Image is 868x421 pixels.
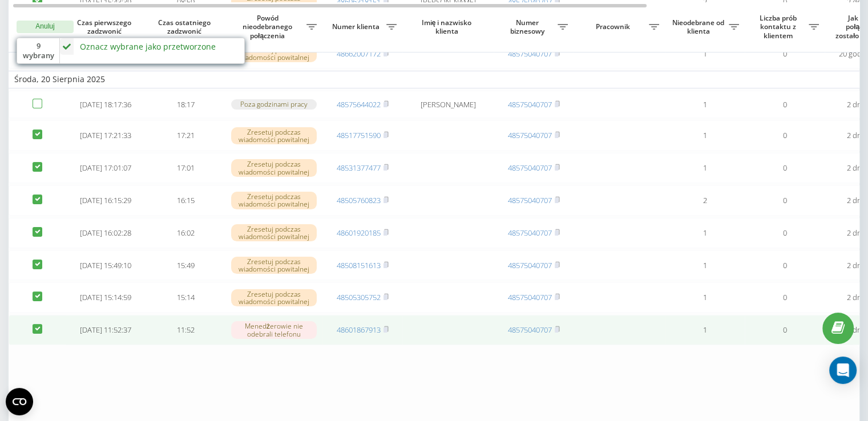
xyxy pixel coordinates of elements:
[665,315,745,345] td: 1
[671,18,729,36] span: Nieodebrane od klienta
[665,39,745,69] td: 1
[665,185,745,216] td: 2
[66,153,146,183] td: [DATE] 17:01:07
[146,250,225,281] td: 15:49
[146,218,225,248] td: 16:02
[66,120,146,151] td: [DATE] 17:21:33
[508,325,552,335] a: 48575040707
[745,282,825,313] td: 0
[745,185,825,216] td: 0
[745,153,825,183] td: 0
[337,130,381,140] a: 48517751590
[829,357,857,384] div: Open Intercom Messenger
[66,91,146,119] td: [DATE] 18:17:36
[665,282,745,313] td: 1
[231,224,317,241] div: Zresetuj podczas wiadomości powitalnej
[665,153,745,183] td: 1
[745,39,825,69] td: 0
[17,38,60,63] div: 9 wybrany
[508,99,552,110] a: 48575040707
[745,91,825,119] td: 0
[328,22,386,31] span: Numer klienta
[665,218,745,248] td: 1
[146,153,225,183] td: 17:01
[146,120,225,151] td: 17:21
[66,315,146,345] td: [DATE] 11:52:37
[745,250,825,281] td: 0
[337,228,381,238] a: 48601920185
[412,18,484,36] span: Imię i nazwisko klienta
[66,185,146,216] td: [DATE] 16:15:29
[231,45,317,62] div: Zresetuj podczas wiadomości powitalnej
[231,192,317,209] div: Zresetuj podczas wiadomości powitalnej
[508,195,552,205] a: 48575040707
[231,127,317,144] div: Zresetuj podczas wiadomości powitalnej
[6,388,33,415] button: Open CMP widget
[665,91,745,119] td: 1
[508,260,552,270] a: 48575040707
[508,130,552,140] a: 48575040707
[231,159,317,176] div: Zresetuj podczas wiadomości powitalnej
[402,91,494,119] td: [PERSON_NAME]
[66,218,146,248] td: [DATE] 16:02:28
[75,18,136,36] span: Czas pierwszego zadzwonić
[337,195,381,205] a: 48505760823
[146,185,225,216] td: 16:15
[665,250,745,281] td: 1
[146,315,225,345] td: 11:52
[337,292,381,302] a: 48505305752
[17,21,74,33] button: Anuluj
[337,163,381,173] a: 48531377477
[337,260,381,270] a: 48508151613
[665,120,745,151] td: 1
[66,250,146,281] td: [DATE] 15:49:10
[745,120,825,151] td: 0
[508,163,552,173] a: 48575040707
[508,292,552,302] a: 48575040707
[337,99,381,110] a: 48575644022
[80,41,216,52] div: Oznacz wybrane jako przetworzone
[750,14,809,41] span: Liczba prób kontaktu z klientem
[155,18,216,36] span: Czas ostatniego zadzwonić
[508,228,552,238] a: 48575040707
[231,257,317,274] div: Zresetuj podczas wiadomości powitalnej
[146,91,225,119] td: 18:17
[499,18,558,36] span: Numer biznesowy
[231,99,317,109] div: Poza godzinami pracy
[66,282,146,313] td: [DATE] 15:14:59
[146,282,225,313] td: 15:14
[745,315,825,345] td: 0
[745,218,825,248] td: 0
[337,48,381,59] a: 48662007172
[508,48,552,59] a: 48575040707
[231,289,317,306] div: Zresetuj podczas wiadomości powitalnej
[579,22,649,31] span: Pracownik
[231,321,317,338] div: Menedżerowie nie odebrali telefonu
[231,14,306,41] span: Powód nieodebranego połączenia
[337,325,381,335] a: 48601867913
